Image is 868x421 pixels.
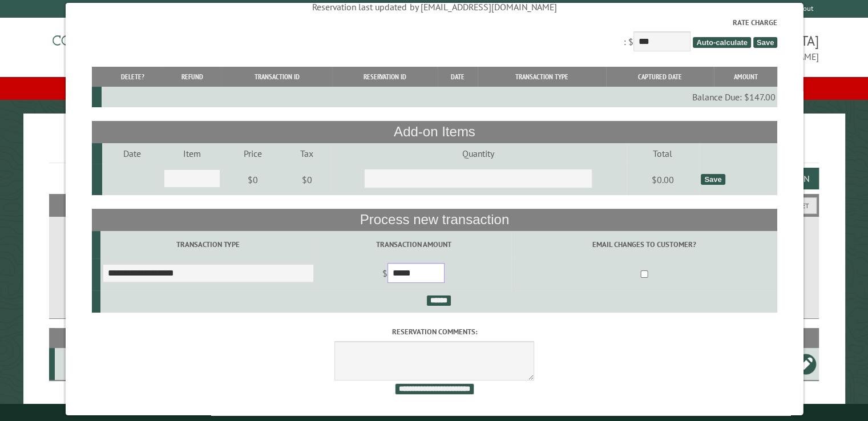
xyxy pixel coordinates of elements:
[101,87,777,107] td: Balance Due: $147.00
[330,143,625,164] td: Quantity
[55,328,100,348] th: Site
[91,326,777,337] label: Reservation comments:
[91,209,777,230] th: Process new transaction
[49,22,192,67] img: Campground Commander
[162,143,221,164] td: Item
[316,258,511,290] td: $
[626,143,699,164] td: Total
[102,239,314,250] label: Transaction Type
[753,37,777,48] span: Save
[221,143,283,164] td: Price
[437,67,478,87] th: Date
[477,67,605,87] th: Transaction Type
[221,164,283,196] td: $0
[91,1,777,13] div: Reservation last updated by [EMAIL_ADDRESS][DOMAIN_NAME]
[700,174,724,185] div: Save
[332,67,437,87] th: Reservation ID
[59,358,99,370] div: 66
[713,67,777,87] th: Amount
[163,67,221,87] th: Refund
[283,164,330,196] td: $0
[605,67,713,87] th: Captured Date
[102,143,162,164] td: Date
[370,408,499,416] small: © Campground Commander LLC. All rights reserved.
[91,17,777,54] div: : $
[91,121,777,143] th: Add-on Items
[221,67,332,87] th: Transaction ID
[692,37,750,48] span: Auto-calculate
[317,239,509,250] label: Transaction Amount
[283,143,330,164] td: Tax
[101,67,163,87] th: Delete?
[49,132,819,163] h1: Reservations
[626,164,699,196] td: $0.00
[49,194,819,216] h2: Filters
[512,239,775,250] label: Email changes to customer?
[91,17,777,28] label: Rate Charge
